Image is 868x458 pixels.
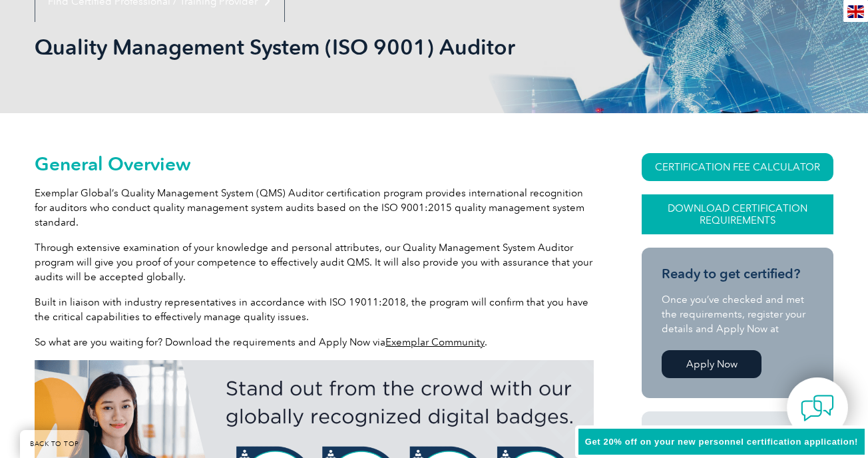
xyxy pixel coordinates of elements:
[847,5,864,18] img: en
[642,153,833,181] a: CERTIFICATION FEE CALCULATOR
[385,336,485,348] a: Exemplar Community
[20,430,89,458] a: BACK TO TOP
[662,292,813,336] p: Once you’ve checked and met the requirements, register your details and Apply Now at
[585,437,858,447] span: Get 20% off on your new personnel certification application!
[35,240,594,284] p: Through extensive examination of your knowledge and personal attributes, our Quality Management S...
[801,391,834,425] img: contact-chat.png
[35,335,594,349] p: So what are you waiting for? Download the requirements and Apply Now via .
[662,266,813,282] h3: Ready to get certified?
[35,186,594,230] p: Exemplar Global’s Quality Management System (QMS) Auditor certification program provides internat...
[35,34,546,60] h1: Quality Management System (ISO 9001) Auditor
[662,350,761,378] a: Apply Now
[642,194,833,234] a: Download Certification Requirements
[35,153,594,174] h2: General Overview
[35,295,594,324] p: Built in liaison with industry representatives in accordance with ISO 19011:2018, the program wil...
